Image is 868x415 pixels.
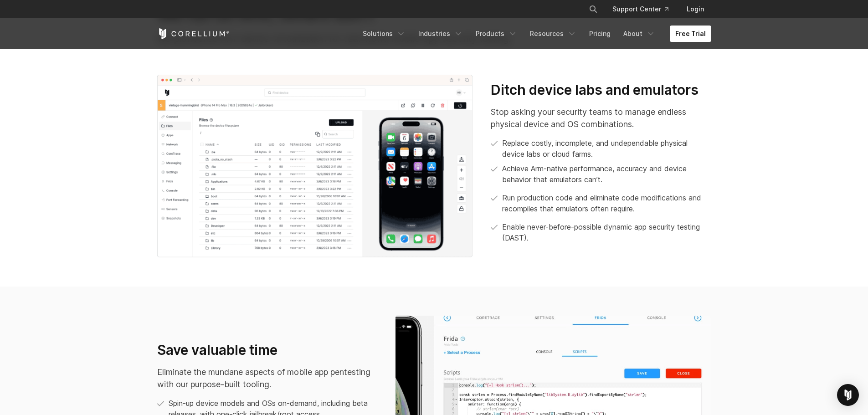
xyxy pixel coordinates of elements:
[157,342,377,359] h3: Save valuable time
[357,26,411,42] a: Solutions
[502,163,711,185] p: Achieve Arm-native performance, accuracy and device behavior that emulators can’t.
[524,26,582,42] a: Resources
[157,75,473,258] img: Dynamic app security testing (DSAT); iOS pentest
[470,26,523,42] a: Products
[837,384,859,406] div: Open Intercom Messenger
[679,1,711,17] a: Login
[584,26,616,42] a: Pricing
[670,26,711,42] a: Free Trial
[491,82,711,99] h3: Ditch device labs and emulators
[618,26,661,42] a: About
[157,366,377,390] p: Eliminate the mundane aspects of mobile app pentesting with our purpose-built tooling.
[157,28,230,39] a: Corellium Home
[491,106,711,130] p: Stop asking your security teams to manage endless physical device and OS combinations.
[413,26,468,42] a: Industries
[502,192,711,214] p: Run production code and eliminate code modifications and recompiles that emulators often require.
[585,1,601,17] button: Search
[502,138,711,159] p: Replace costly, incomplete, and undependable physical device labs or cloud farms.
[357,26,711,42] div: Navigation Menu
[502,221,711,243] p: Enable never-before-possible dynamic app security testing (DAST).
[578,1,711,17] div: Navigation Menu
[605,1,676,17] a: Support Center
